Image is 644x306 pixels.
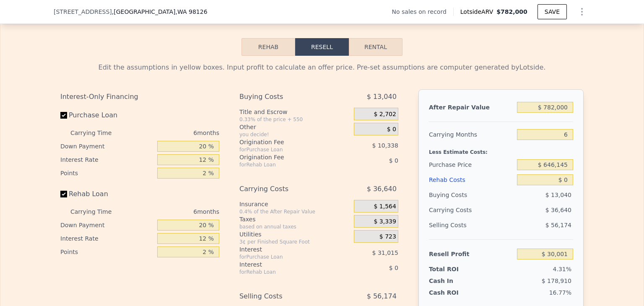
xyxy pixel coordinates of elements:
[387,126,396,133] span: $ 0
[60,218,154,232] div: Down Payment
[60,232,154,245] div: Interest Rate
[239,161,333,168] div: for Rehab Loan
[429,202,481,218] div: Carrying Costs
[538,4,567,19] button: SAVE
[239,269,333,275] div: for Rehab Loan
[241,38,295,56] button: Rehab
[392,8,453,16] div: No sales on record
[367,89,397,104] span: $ 13,040
[175,8,207,15] span: , WA 98126
[54,8,112,16] span: [STREET_ADDRESS]
[295,38,349,56] button: Resell
[239,230,351,239] div: Utilities
[60,108,154,123] label: Purchase Loan
[542,277,571,284] span: $ 178,910
[60,153,154,166] div: Interest Rate
[389,265,398,271] span: $ 0
[239,89,333,104] div: Buying Costs
[239,260,333,269] div: Interest
[374,203,396,210] span: $ 1,564
[429,246,514,262] div: Resell Profit
[239,245,333,254] div: Interest
[60,62,584,73] div: Edit the assumptions in yellow boxes. Input profit to calculate an offer price. Pre-set assumptio...
[545,192,571,198] span: $ 13,040
[553,266,571,272] span: 4.31%
[549,289,571,296] span: 16.77%
[239,153,333,161] div: Origination Fee
[239,116,351,123] div: 0.33% of the price + 550
[374,218,396,226] span: $ 3,339
[372,249,398,256] span: $ 31,015
[429,142,573,157] div: Less Estimate Costs:
[239,254,333,260] div: for Purchase Loan
[239,108,351,116] div: Title and Escrow
[429,172,514,187] div: Rehab Costs
[367,182,397,197] span: $ 36,640
[372,142,398,149] span: $ 10,338
[429,187,514,202] div: Buying Costs
[239,123,351,131] div: Other
[60,191,67,197] input: Rehab Loan
[367,289,397,304] span: $ 56,174
[574,3,590,20] button: Show Options
[60,245,154,259] div: Points
[429,218,514,233] div: Selling Costs
[60,140,154,153] div: Down Payment
[60,89,219,104] div: Interest-Only Financing
[128,205,219,218] div: 6 months
[429,265,481,273] div: Total ROI
[70,205,125,218] div: Carrying Time
[389,157,398,164] span: $ 0
[239,146,333,153] div: for Purchase Loan
[112,8,208,16] span: , [GEOGRAPHIC_DATA]
[429,277,481,285] div: Cash In
[60,187,154,202] label: Rehab Loan
[239,289,333,304] div: Selling Costs
[429,157,514,172] div: Purchase Price
[349,38,402,56] button: Rental
[60,166,154,180] div: Points
[379,233,396,241] span: $ 723
[545,207,571,213] span: $ 36,640
[496,8,527,15] span: $782,000
[239,200,351,208] div: Insurance
[374,111,396,118] span: $ 2,702
[545,222,571,228] span: $ 56,174
[70,126,125,140] div: Carrying Time
[429,100,514,115] div: After Repair Value
[239,223,351,230] div: based on annual taxes
[128,126,219,140] div: 6 months
[429,288,489,297] div: Cash ROI
[429,127,514,142] div: Carrying Months
[239,138,333,146] div: Origination Fee
[60,112,67,119] input: Purchase Loan
[239,182,333,197] div: Carrying Costs
[460,8,496,16] span: Lotside ARV
[239,239,351,245] div: 3¢ per Finished Square Foot
[239,131,351,138] div: you decide!
[239,208,351,215] div: 0.4% of the After Repair Value
[239,215,351,223] div: Taxes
